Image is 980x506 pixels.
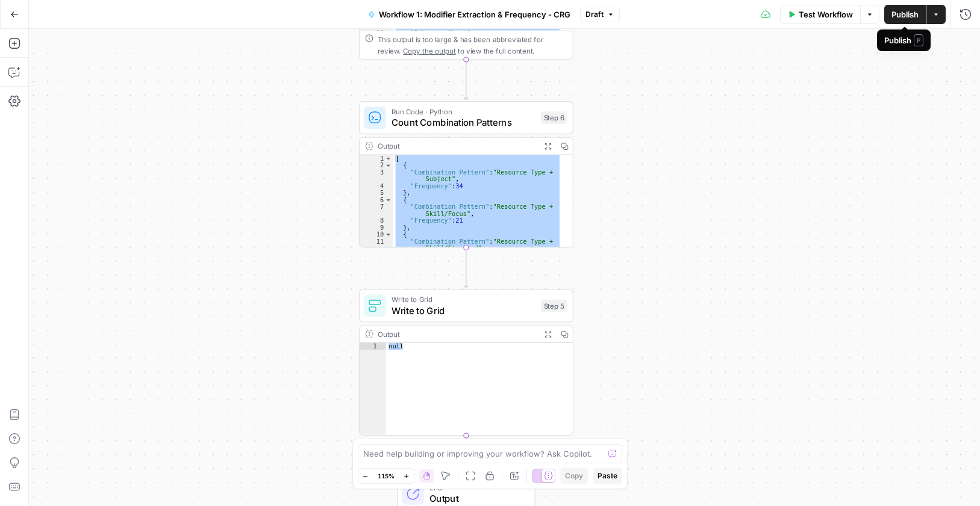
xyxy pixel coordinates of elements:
span: Run Code · Python [392,106,535,117]
div: 7 [360,203,393,217]
span: Toggle code folding, rows 2 through 5 [384,162,392,168]
span: Count Combination Patterns [392,116,535,129]
button: Paste [593,468,622,484]
span: Write to Grid [392,294,535,304]
span: Workflow 1: Modifier Extraction & Frequency - CRG [379,8,570,20]
g: Edge from step_4 to step_6 [464,60,468,100]
span: Publish [891,8,919,20]
div: 9 [360,224,393,230]
div: 8 [360,217,393,224]
div: 3 [360,169,393,183]
div: Output [378,329,535,339]
span: Paste [598,471,617,481]
div: Write to GridWrite to GridStep 5Outputnull [359,289,573,436]
span: 115% [378,471,395,481]
g: Edge from step_6 to step_5 [464,248,468,288]
div: 10 [360,29,393,36]
span: Test Workflow [799,8,853,20]
span: Toggle code folding, rows 10 through 13 [384,231,392,238]
span: Copy [565,471,583,481]
span: P [914,34,923,46]
span: Toggle code folding, rows 6 through 9 [384,197,392,203]
div: 10 [360,231,393,238]
div: 6 [360,197,393,203]
div: This output is too large & has been abbreviated for review. to view the full content. [378,34,567,57]
span: Draft [585,9,604,20]
button: Workflow 1: Modifier Extraction & Frequency - CRG [361,5,578,24]
div: 2 [360,162,393,168]
span: Output [429,492,523,505]
span: Copy the output [403,46,455,55]
div: Step 6 [541,111,567,124]
div: Output [378,140,535,151]
div: 5 [360,190,393,196]
div: 1 [360,343,386,350]
button: Copy [560,468,588,484]
div: 4 [360,183,393,190]
div: Run Code · PythonCount Combination PatternsStep 6Output[ { "Combination Pattern":"Resource Type +... [359,101,573,248]
div: Step 5 [541,300,567,312]
span: Toggle code folding, rows 1 through 822 [384,155,392,162]
button: Test Workflow [780,5,860,24]
div: 11 [360,238,393,251]
button: Draft [580,7,620,22]
div: 1 [360,155,393,162]
div: Publish [884,34,923,46]
span: Write to Grid [392,304,535,318]
button: Publish [884,5,926,24]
